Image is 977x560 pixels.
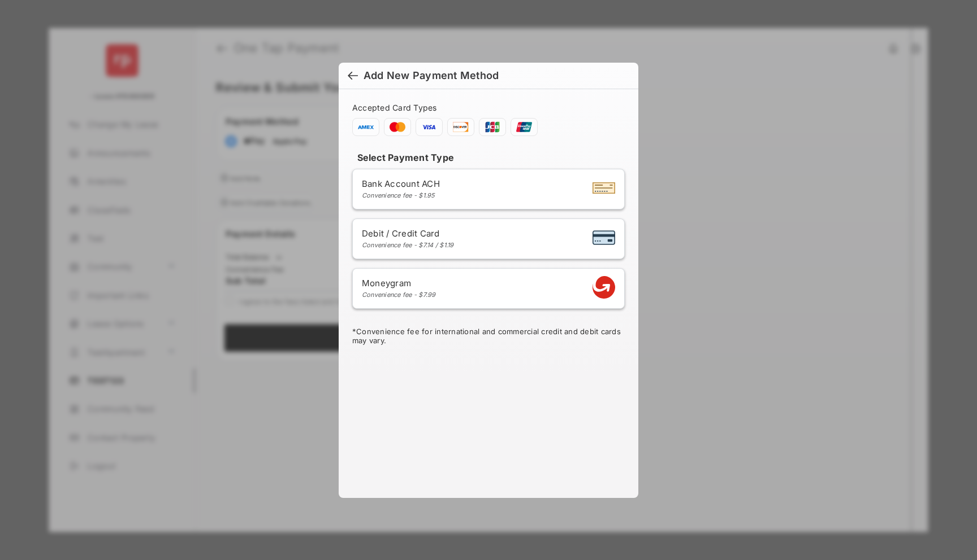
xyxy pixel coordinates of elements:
[362,291,436,299] div: Convenience fee - $7.99
[352,152,625,163] h4: Select Payment Type
[364,69,499,82] div: Add New Payment Method
[362,278,436,288] span: Moneygram
[362,228,454,239] span: Debit / Credit Card
[352,103,442,112] span: Accepted Card Types
[362,178,440,189] span: Bank Account ACH
[352,327,625,347] div: * Convenience fee for international and commercial credit and debit cards may vary.
[362,241,454,249] div: Convenience fee - $7.14 / $1.19
[362,191,440,199] div: Convenience fee - $1.95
